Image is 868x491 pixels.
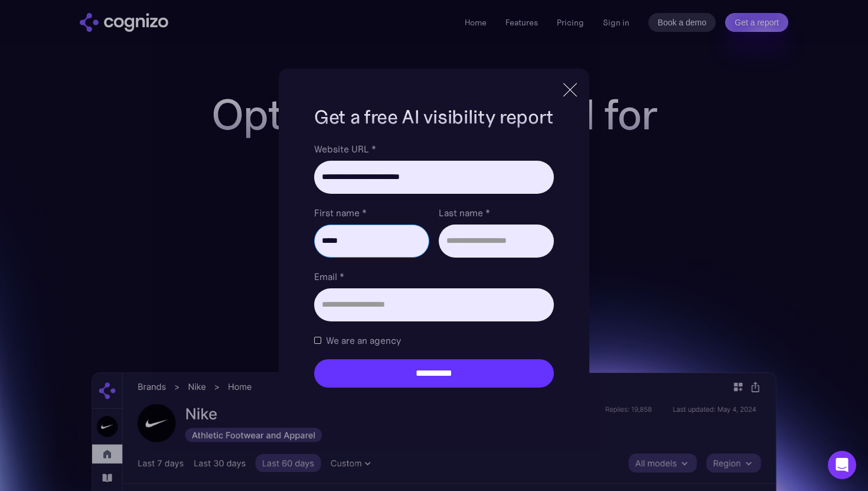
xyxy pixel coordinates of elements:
[314,269,554,284] label: Email *
[314,142,554,388] form: Brand Report Form
[314,142,554,156] label: Website URL *
[314,206,429,220] label: First name *
[326,333,401,347] span: We are an agency
[439,206,554,220] label: Last name *
[314,104,554,130] h1: Get a free AI visibility report
[828,451,856,479] div: Open Intercom Messenger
